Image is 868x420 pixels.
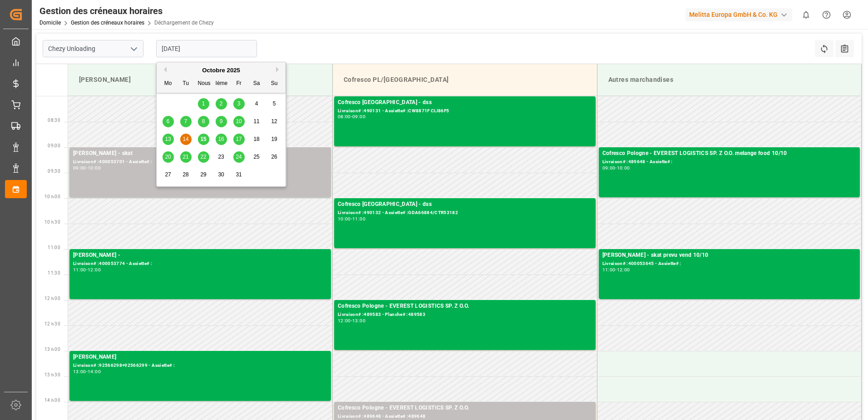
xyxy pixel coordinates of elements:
button: Centre d’aide [816,5,837,25]
div: - [615,268,616,272]
div: 08:00 [338,115,351,119]
span: 16 [218,136,224,142]
div: Mo [163,78,174,90]
span: 3 [237,100,241,107]
div: Choisissez le mardi 28 octobre 2025 [180,169,192,180]
button: Mois précédent [161,67,167,72]
div: Choisissez le lundi 6 octobre 2025 [163,116,174,127]
span: 2 [220,100,223,107]
span: 29 [200,171,206,178]
div: Fr [233,78,245,90]
div: Choisissez le mardi 14 octobre 2025 [180,134,192,145]
div: Cofresco [GEOGRAPHIC_DATA] - dss [338,200,592,209]
span: 08:30 [48,118,60,123]
div: Choisissez le samedi 11 octobre 2025 [251,116,262,127]
button: Prochain [276,67,281,72]
div: - [86,166,88,170]
div: [PERSON_NAME] [75,71,325,88]
div: 10:00 [338,217,351,221]
div: Choisissez le mardi 21 octobre 2025 [180,151,192,163]
span: 7 [184,118,187,125]
div: Cofresco Pologne - EVEREST LOGISTICS SP. Z O.O. [338,302,592,311]
div: - [351,115,352,119]
div: Choisissez le mardi 7 octobre 2025 [180,116,192,127]
div: Cofresco [GEOGRAPHIC_DATA] - dss [338,98,592,107]
div: Gestion des créneaux horaires [39,4,214,18]
div: Autres marchandises [605,71,854,88]
div: Choisissez Mercredi 29 octobre 2025 [198,169,209,180]
div: Cofresco Pologne - EVEREST LOGISTICS SP. Z O.O. melange food 10/10 [602,149,857,158]
div: Cofresco PL/[GEOGRAPHIC_DATA] [340,71,590,88]
span: 13 h 30 [44,372,60,377]
span: 10 h 30 [44,220,60,225]
div: Choisissez Mercredi 8 octobre 2025 [198,116,209,127]
span: 10 h 00 [44,194,60,199]
div: Choisissez le jeudi 2 octobre 2025 [216,98,227,110]
div: Choisissez le vendredi 10 octobre 2025 [233,116,245,127]
span: 19 [271,136,277,142]
div: 11:00 [73,268,86,272]
div: Choisissez le samedi 25 octobre 2025 [251,151,262,163]
div: 12:00 [88,268,101,272]
a: Gestion des créneaux horaires [71,20,144,26]
span: 6 [167,118,170,125]
div: Choisissez le mercredi 1er octobre 2025 [198,98,209,110]
span: 26 [271,154,277,160]
font: Melitta Europa GmbH & Co. KG [689,10,778,20]
span: 31 [236,171,242,178]
div: Livraison# :490131 - Assiette# :CW8871F CLI86F5 [338,107,592,115]
div: Livraison# :400053701 - Assiette# : [73,158,327,166]
button: Afficher 0 nouvelles notifications [796,5,816,25]
div: Choisissez le vendredi 17 octobre 2025 [233,134,245,145]
span: 28 [182,171,188,178]
span: 09:30 [48,169,60,174]
span: 12 h 00 [44,296,60,301]
span: 20 [165,154,171,160]
div: 10:00 [617,166,630,170]
span: 17 [236,136,242,142]
span: 11:00 [48,245,60,250]
div: - [615,166,616,170]
div: 10:00 [88,166,101,170]
div: Sa [251,78,262,90]
span: 14 [182,136,188,142]
input: JJ-MM-AAAA [156,40,257,57]
div: Choisissez le samedi 4 octobre 2025 [251,98,262,110]
span: 11:30 [48,270,60,275]
div: Livraison# :490132 - Assiette# :GDA66884/CTR53182 [338,209,592,217]
div: Choisissez Mercredi 22 octobre 2025 [198,151,209,163]
div: Choisissez le jeudi 16 octobre 2025 [216,134,227,145]
div: 11:00 [352,217,365,221]
div: Nous [198,78,209,90]
div: Choisissez le vendredi 31 octobre 2025 [233,169,245,180]
span: 15 [200,136,206,142]
span: 12 [271,118,277,125]
div: Mois 2025-10 [159,95,283,184]
div: Choisissez le lundi 13 octobre 2025 [163,134,174,145]
div: Choisissez le jeudi 9 octobre 2025 [216,116,227,127]
div: Su [269,78,280,90]
div: 09:00 [602,166,616,170]
span: 1 [202,100,205,107]
span: 21 [182,154,188,160]
div: Choisissez le dimanche 19 octobre 2025 [269,134,280,145]
div: Ième [216,78,227,90]
a: Domicile [39,20,61,26]
span: 5 [273,100,276,107]
div: Livraison# :400053774 - Assiette# : [73,260,327,268]
div: 12:00 [338,319,351,323]
button: Melitta Europa GmbH & Co. KG [686,6,796,23]
span: 13 h 00 [44,347,60,352]
div: - [351,217,352,221]
div: Choisissez le dimanche 5 octobre 2025 [269,98,280,110]
div: Octobre 2025 [157,66,286,75]
div: Livraison# :400053645 - Assiette# : [602,260,857,268]
span: 23 [218,154,224,160]
span: 13 [165,136,171,142]
div: Tu [180,78,192,90]
div: Choisissez le vendredi 3 octobre 2025 [233,98,245,110]
div: Choisissez le mercredi 15 octobre 2025 [198,134,209,145]
div: 09:00 [73,166,86,170]
span: 27 [165,171,171,178]
div: Choisissez le lundi 27 octobre 2025 [163,169,174,180]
